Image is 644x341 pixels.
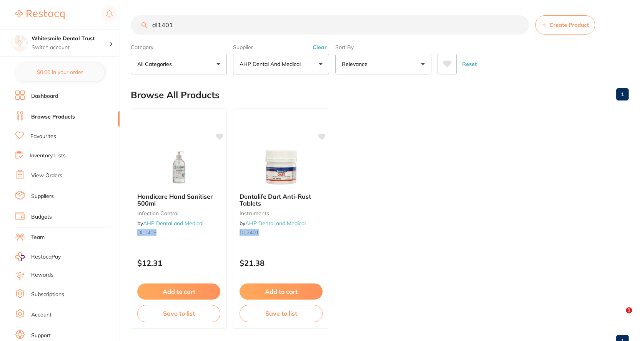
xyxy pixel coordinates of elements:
[154,148,204,187] img: Handicare Hand Sanitiser 500ml
[131,54,227,74] button: All Categories
[30,152,66,160] a: Inventory Lists
[137,283,220,300] button: Add to cart
[240,193,323,207] b: Dentalife Dart Anti-Rust Tablets
[240,283,323,300] button: Add to cart
[30,133,56,140] a: Favourites
[616,87,629,102] a: 1
[31,234,45,241] a: Team
[240,193,311,207] span: Dentalife Dart Anti-Rust Tablets
[31,311,52,319] a: Account
[335,54,431,74] button: Relevance
[342,60,371,68] p: Relevance
[131,15,529,35] input: Search Products
[137,193,213,207] span: Handicare Hand Sanitiser 500ml
[610,307,629,326] iframe: Intercom live chat
[15,63,104,81] button: $0.00 in your order
[245,220,306,227] a: AHP Dental and Medical
[131,44,227,51] label: Category
[137,210,220,216] small: infection control
[32,35,109,43] h4: Whitesmile Dental Trust
[31,113,75,121] a: Browse Products
[31,291,64,298] a: Subscriptions
[240,229,259,236] em: DL2401
[131,90,220,100] h2: Browse All Products
[137,229,156,236] em: DL1409
[31,172,62,180] a: View Orders
[535,15,595,35] button: Create Product
[240,60,304,68] p: AHP Dental and Medical
[240,259,323,267] p: $21.38
[137,305,220,322] button: Save to list
[137,193,220,207] b: Handicare Hand Sanitiser 500ml
[31,253,61,261] span: RestocqPay
[549,22,589,28] span: Create Product
[310,44,329,51] button: Clear
[31,92,58,100] a: Dashboard
[240,210,323,216] small: instruments
[32,44,109,51] p: Switch account
[137,60,175,68] p: All Categories
[15,6,65,23] a: Restocq Logo
[15,10,65,19] img: Restocq Logo
[240,305,323,322] button: Save to list
[15,252,25,261] img: RestocqPay
[31,213,52,221] a: Budgets
[15,252,61,261] a: RestocqPay
[460,54,479,74] button: Reset
[143,220,203,227] a: AHP Dental and Medical
[233,44,329,51] label: Supplier
[335,44,431,51] label: Sort By
[31,332,51,339] a: Support
[233,54,329,74] button: AHP Dental and Medical
[240,220,306,227] span: by
[256,148,306,187] img: Dentalife Dart Anti-Rust Tablets
[626,307,632,313] span: 1
[31,271,53,279] a: Rewards
[137,259,220,267] p: $12.31
[31,193,54,200] a: Suppliers
[137,220,203,227] span: by
[12,35,27,51] img: Whitesmile Dental Trust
